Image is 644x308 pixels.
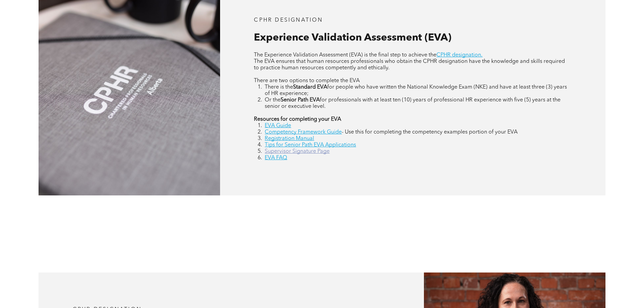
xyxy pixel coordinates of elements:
[254,33,451,43] span: Experience Validation Assessment (EVA)
[265,85,293,90] span: There is the
[254,59,565,71] span: The EVA ensures that human resources professionals who obtain the CPHR designation have the knowl...
[265,149,330,154] a: Supervisor Signature Page
[342,129,518,135] span: - Use this for completing the competency examples portion of your EVA
[281,97,320,103] strong: Senior Path EVA
[265,85,567,96] span: for people who have written the National Knowledge Exam (NKE) and have at least three (3) years o...
[254,52,436,58] span: The Experience Validation Assessment (EVA) is the final step to achieve the
[436,52,482,58] a: CPHR designation.
[265,155,287,161] a: EVA FAQ
[254,78,360,84] span: There are two options to complete the EVA
[293,85,327,90] strong: Standard EVA
[265,129,342,135] a: Competency Framework Guide
[265,97,281,103] span: Or the
[265,136,314,141] a: Registration Manual
[265,97,560,109] span: for professionals with at least ten (10) years of professional HR experience with five (5) years ...
[254,117,341,122] strong: Resources for completing your EVA
[265,142,356,148] a: Tips for Senior Path EVA Applications
[254,18,323,23] span: CPHR DESIGNATION
[265,123,291,128] a: EVA Guide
